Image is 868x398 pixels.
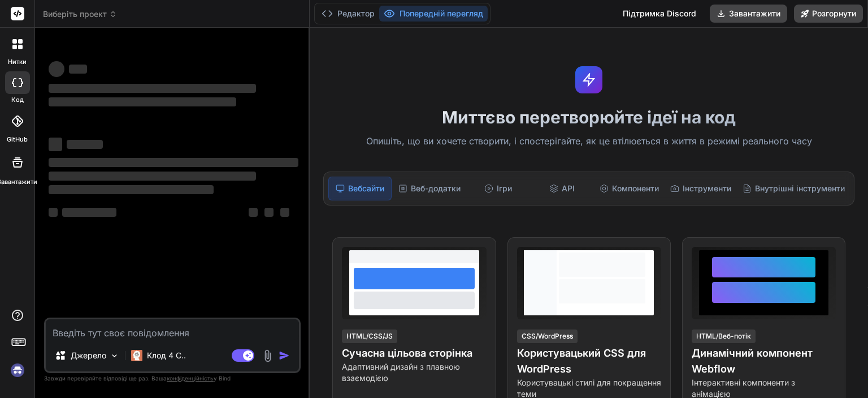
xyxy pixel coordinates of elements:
font: HTML/CSS/JS [346,332,393,340]
button: Попередній перегляд [379,6,488,22]
img: вкладення [261,349,274,362]
font: API [562,183,575,193]
font: Завжди перевіряйте відповіді ще раз. Ваша [44,375,167,382]
img: Вибрати моделі [110,351,119,361]
font: HTML/Веб-потік [696,332,751,340]
font: Ігри [497,183,512,193]
font: Попередній перегляд [400,8,483,18]
font: Завантажити [729,8,780,18]
font: Компоненти [612,183,659,193]
button: Редактор [317,6,379,22]
font: Веб-додатки [411,183,461,193]
font: Адаптивний дизайн з плавною взаємодією [342,362,460,383]
font: Опишіть, що ви хочете створити, і спостерігайте, як це втілюється в життя в режимі реального часу [366,135,812,147]
font: конфіденційність [167,375,214,382]
font: Розгорнути [812,8,856,18]
font: Користувацький CSS для WordPress [517,347,646,375]
font: Підтримка Discord [623,8,696,18]
font: Вебсайти [348,183,384,193]
font: Динамічний компонент Webflow [692,347,813,375]
img: Сонет Клода 4 [131,350,142,361]
font: CSS/WordPress [522,332,573,340]
font: Виберіть проект [43,9,107,19]
font: нитки [8,58,27,66]
font: Інструменти [683,183,731,193]
font: Редактор [337,8,375,18]
font: Сучасна цільова сторінка [342,347,472,359]
font: код [11,96,24,104]
font: GitHub [7,135,28,143]
img: значок [279,350,290,361]
button: Розгорнути [794,5,863,23]
font: Миттєво перетворюйте ідеї на код [442,107,736,127]
font: Джерело [71,350,106,360]
font: у Bind [214,375,231,382]
font: Внутрішні інструменти [755,183,845,193]
font: Клод 4 С.. [147,350,186,360]
img: вхід [8,361,27,380]
button: Завантажити [710,5,787,23]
